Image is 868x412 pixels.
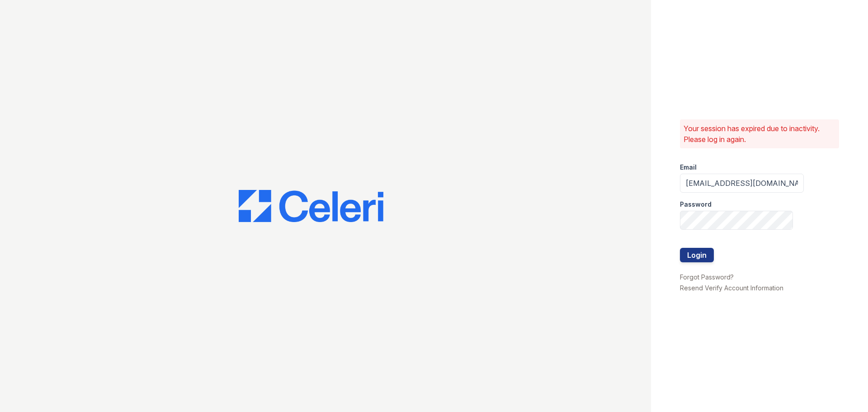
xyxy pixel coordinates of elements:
[680,284,783,292] a: Resend Verify Account Information
[684,123,835,145] p: Your session has expired due to inactivity. Please log in again.
[239,190,383,223] img: CE_Logo_Blue-a8612792a0a2168367f1c8372b55b34899dd931a85d93a1a3d3e32e68fde9ad4.png
[680,163,697,172] label: Email
[680,248,714,262] button: Login
[680,200,712,209] label: Password
[680,273,734,281] a: Forgot Password?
